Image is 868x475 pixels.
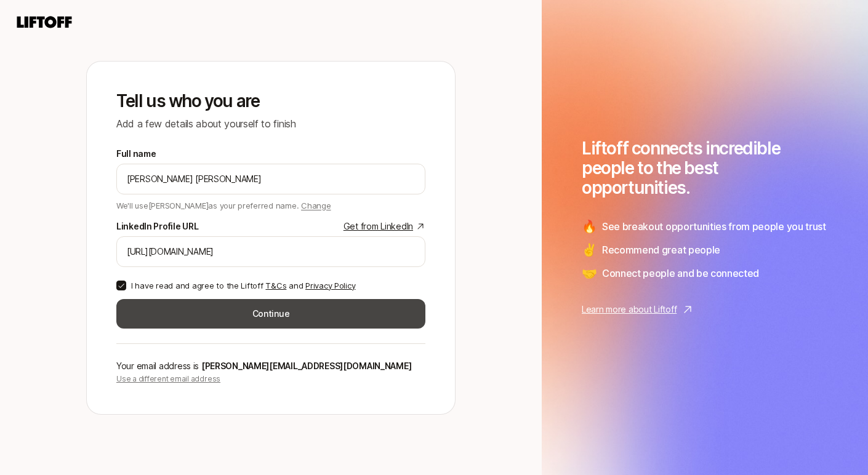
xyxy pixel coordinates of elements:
a: Get from LinkedIn [344,219,425,234]
p: We'll use [PERSON_NAME] as your preferred name. [116,197,331,212]
p: Tell us who you are [116,91,425,111]
a: Learn more about Liftoff [582,302,828,317]
div: LinkedIn Profile URL [116,219,198,234]
input: e.g. https://www.linkedin.com/in/melanie-perkins [127,244,415,259]
span: Connect people and be connected [602,265,759,281]
span: Recommend great people [602,242,720,258]
span: [PERSON_NAME][EMAIL_ADDRESS][DOMAIN_NAME] [201,361,412,371]
p: I have read and agree to the Liftoff and [131,279,355,292]
span: 🤝 [582,264,597,282]
label: Full name [116,146,156,161]
button: I have read and agree to the Liftoff T&Cs and Privacy Policy [116,281,126,290]
a: T&Cs [265,281,286,290]
span: Change [301,201,331,210]
button: Continue [116,299,425,329]
p: Use a different email address [116,373,425,385]
span: See breakout opportunities from people you trust [602,218,826,234]
input: e.g. Melanie Perkins [127,172,415,186]
p: Learn more about Liftoff [582,302,677,317]
span: 🔥 [582,217,597,236]
a: Privacy Policy [305,281,355,290]
p: Your email address is [116,359,425,373]
p: Add a few details about yourself to finish [116,116,425,132]
h1: Liftoff connects incredible people to the best opportunities. [582,138,828,198]
span: ✌️ [582,241,597,259]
